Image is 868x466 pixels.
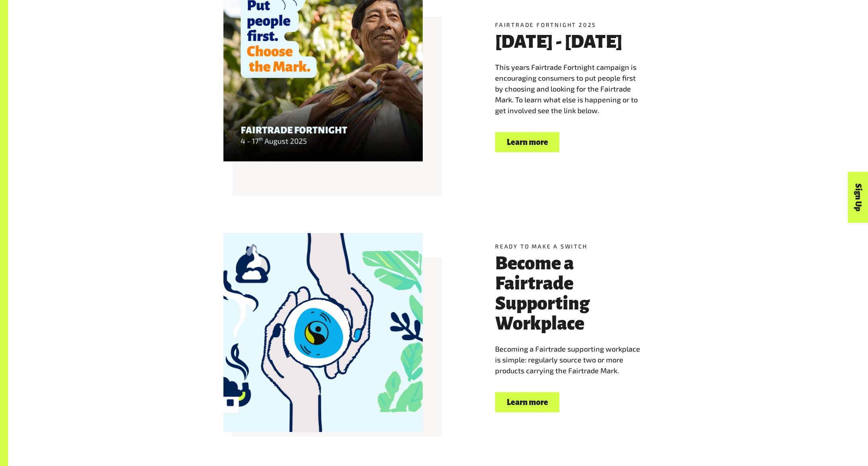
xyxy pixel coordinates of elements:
[495,132,559,153] a: Learn more
[495,20,653,29] h5: Fairtrade Fortnight 2025
[495,242,653,250] h5: Ready to Make a Switch
[495,32,653,52] h3: [DATE] - [DATE]
[495,344,653,376] p: Becoming a Fairtrade supporting workplace is simple: regularly source two or more products carryi...
[495,392,559,413] a: Learn more
[495,253,653,334] h3: Become a Fairtrade Supporting Workplace
[495,62,653,116] p: This years Fairtrade Fortnight campaign is encouraging consumers to put people first by choosing ...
